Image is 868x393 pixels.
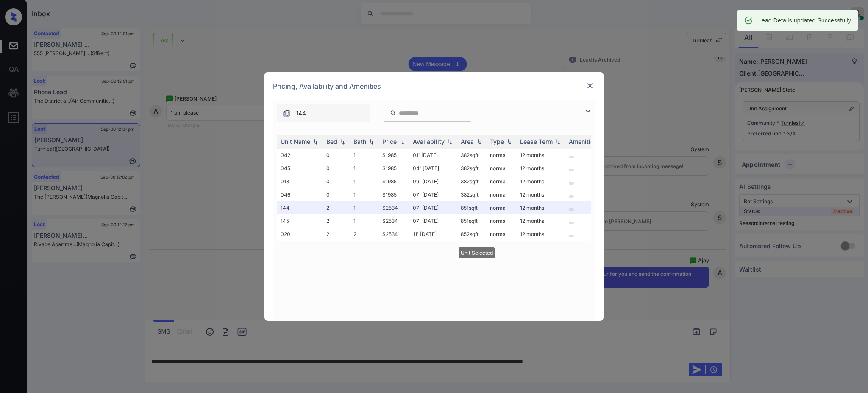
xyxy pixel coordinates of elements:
[323,175,350,188] td: 0
[277,214,323,227] td: 145
[390,109,396,117] img: icon-zuma
[323,214,350,227] td: 2
[350,149,379,162] td: 1
[409,188,457,201] td: 07' [DATE]
[413,138,445,145] div: Availability
[409,201,457,214] td: 07' [DATE]
[398,139,406,145] img: sorting
[490,138,504,145] div: Type
[379,188,409,201] td: $1985
[379,162,409,175] td: $1985
[487,149,517,162] td: normal
[517,162,565,175] td: 12 months
[505,139,513,145] img: sorting
[350,214,379,227] td: 1
[350,162,379,175] td: 1
[517,149,565,162] td: 12 months
[554,139,562,145] img: sorting
[296,109,306,118] span: 144
[520,138,553,145] div: Lease Term
[326,138,337,145] div: Bed
[323,162,350,175] td: 0
[277,175,323,188] td: 018
[323,227,350,241] td: 2
[277,188,323,201] td: 046
[517,201,565,214] td: 12 months
[379,175,409,188] td: $1985
[281,138,310,145] div: Unit Name
[277,227,323,241] td: 020
[487,227,517,241] td: normal
[379,227,409,241] td: $2534
[517,188,565,201] td: 12 months
[409,175,457,188] td: 09' [DATE]
[264,72,604,100] div: Pricing, Availability and Amenities
[282,109,291,118] img: icon-zuma
[517,214,565,227] td: 12 months
[457,175,487,188] td: 382 sqft
[517,227,565,241] td: 12 months
[487,214,517,227] td: normal
[323,188,350,201] td: 0
[323,149,350,162] td: 0
[583,106,593,116] img: icon-zuma
[379,149,409,162] td: $1985
[277,201,323,214] td: 144
[461,138,474,145] div: Area
[311,139,320,145] img: sorting
[457,214,487,227] td: 851 sqft
[487,175,517,188] td: normal
[487,188,517,201] td: normal
[323,201,350,214] td: 2
[457,201,487,214] td: 851 sqft
[457,162,487,175] td: 382 sqft
[379,201,409,214] td: $2534
[379,214,409,227] td: $2534
[350,201,379,214] td: 1
[457,227,487,241] td: 852 sqft
[457,149,487,162] td: 382 sqft
[350,188,379,201] td: 1
[475,139,483,145] img: sorting
[487,201,517,214] td: normal
[457,188,487,201] td: 382 sqft
[353,138,366,145] div: Bath
[277,149,323,162] td: 042
[350,175,379,188] td: 1
[367,139,376,145] img: sorting
[409,214,457,227] td: 07' [DATE]
[445,139,454,145] img: sorting
[409,162,457,175] td: 04' [DATE]
[382,138,397,145] div: Price
[517,175,565,188] td: 12 months
[350,227,379,241] td: 2
[758,13,851,28] div: Lead Details updated Successfully
[409,227,457,241] td: 11' [DATE]
[569,138,597,145] div: Amenities
[487,162,517,175] td: normal
[409,149,457,162] td: 01' [DATE]
[338,139,347,145] img: sorting
[277,162,323,175] td: 045
[586,81,594,90] img: close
